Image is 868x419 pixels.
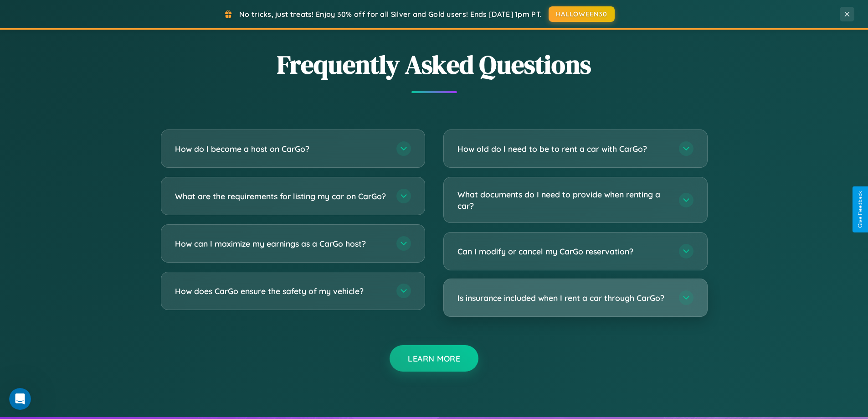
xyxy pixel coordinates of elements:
[857,191,863,228] div: Give Feedback
[390,345,478,372] button: Learn More
[457,246,670,257] h3: Can I modify or cancel my CarGo reservation?
[161,47,708,82] h2: Frequently Asked Questions
[457,143,670,155] h3: How old do I need to be to rent a car with CarGo?
[175,143,387,155] h3: How do I become a host on CarGo?
[457,189,670,211] h3: What documents do I need to provide when renting a car?
[175,238,387,249] h3: How can I maximize my earnings as a CarGo host?
[549,6,615,22] button: HALLOWEEN30
[9,388,31,410] iframe: Intercom live chat
[239,10,542,19] span: No tricks, just treats! Enjoy 30% off for all Silver and Gold users! Ends [DATE] 1pm PT.
[175,285,387,297] h3: How does CarGo ensure the safety of my vehicle?
[175,191,387,202] h3: What are the requirements for listing my car on CarGo?
[457,292,670,304] h3: Is insurance included when I rent a car through CarGo?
